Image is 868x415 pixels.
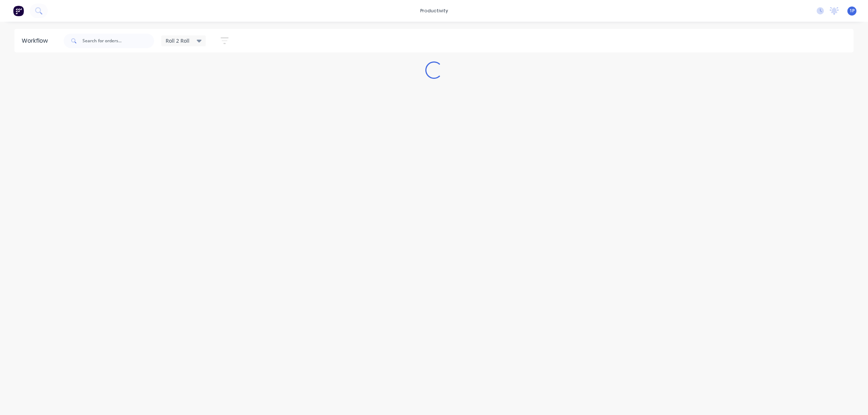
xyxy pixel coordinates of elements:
[417,5,452,16] div: productivity
[22,37,51,45] div: Workflow
[166,37,190,44] span: Roll 2 Roll
[850,8,855,14] span: 1P
[13,5,24,16] img: Factory
[82,34,154,48] input: Search for orders...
